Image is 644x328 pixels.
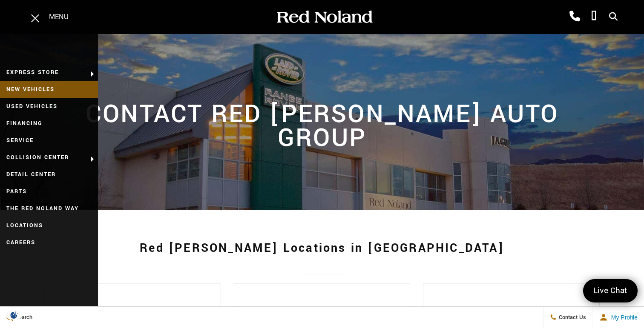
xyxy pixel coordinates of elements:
[589,285,632,297] span: Live Chat
[44,231,600,265] h1: Red [PERSON_NAME] Locations in [GEOGRAPHIC_DATA]
[593,307,644,328] button: Open user profile menu
[557,314,586,321] span: Contact Us
[39,94,606,150] h2: Contact Red [PERSON_NAME] Auto Group
[583,279,638,302] a: Live Chat
[608,314,638,321] span: My Profile
[4,311,24,319] section: Click to Open Cookie Consent Modal
[4,311,24,319] img: Opt-Out Icon
[275,10,373,25] img: Red Noland Auto Group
